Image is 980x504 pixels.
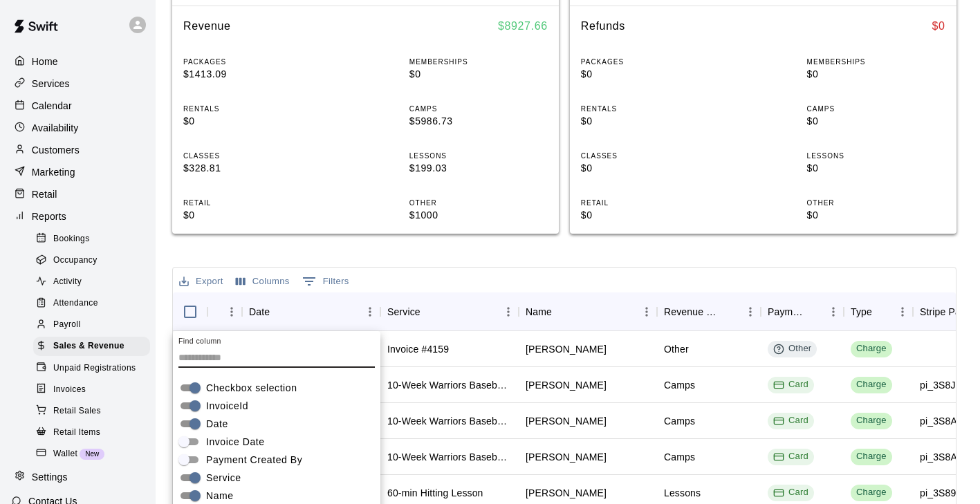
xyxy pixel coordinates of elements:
[581,57,719,67] p: PACKAGES
[409,67,548,82] p: $0
[526,414,607,428] div: Kara Block
[420,302,440,321] button: Sort
[232,271,293,292] button: Select columns
[183,57,322,67] p: PACKAGES
[33,336,156,357] a: Sales & Revenue
[360,301,380,322] button: Menu
[206,417,228,431] span: Date
[33,250,156,271] a: Occupancy
[856,414,887,427] div: Charge
[851,292,872,331] div: Type
[664,342,689,356] div: Other
[206,489,234,503] span: Name
[33,315,150,335] div: Payroll
[53,404,101,418] span: Retail Sales
[176,271,227,292] button: Export
[33,230,150,249] div: Bookings
[53,232,90,246] span: Bookings
[33,359,150,378] div: Unpaid Registrations
[206,453,302,467] span: Payment Created By
[33,423,150,442] div: Retail Items
[183,67,322,82] p: $1413.09
[773,486,808,499] div: Card
[740,301,761,322] button: Menu
[242,292,380,331] div: Date
[206,471,241,485] span: Service
[581,161,719,176] p: $0
[807,114,945,129] p: $0
[664,292,721,331] div: Revenue Category
[11,73,145,94] a: Services
[206,399,248,413] span: InvoiceId
[33,443,156,465] a: WalletNew
[807,67,945,82] p: $0
[11,467,145,487] div: Settings
[872,302,891,321] button: Sort
[526,450,607,464] div: Kara Block
[32,187,57,201] p: Retail
[409,57,548,67] p: MEMBERSHIPS
[206,381,297,395] span: Checkbox selection
[807,198,945,208] p: OTHER
[207,292,242,331] div: InvoiceId
[32,470,68,484] p: Settings
[33,272,150,292] div: Activity
[206,435,265,449] span: Invoice Date
[721,302,740,321] button: Sort
[657,292,761,331] div: Revenue Category
[11,95,145,116] div: Calendar
[183,198,322,208] p: RETAIL
[387,486,483,500] div: 60-min Hitting Lesson
[526,378,607,392] div: Yasser Abdelkader
[33,400,156,422] a: Retail Sales
[53,362,136,375] span: Unpaid Registrations
[526,342,607,356] div: Tracy Gerber
[773,450,808,463] div: Card
[773,342,811,355] div: Other
[178,336,221,346] label: Find column
[183,151,322,161] p: CLASSES
[664,378,695,392] div: Camps
[807,151,945,161] p: LESSONS
[856,486,887,499] div: Charge
[33,251,150,270] div: Occupancy
[53,275,82,289] span: Activity
[11,206,145,227] a: Reports
[761,292,844,331] div: Payment Method
[11,184,145,205] a: Retail
[409,104,548,114] p: CAMPS
[183,161,322,176] p: $328.81
[32,77,70,91] p: Services
[11,118,145,138] div: Availability
[387,292,420,331] div: Service
[53,254,98,268] span: Occupancy
[32,55,58,68] p: Home
[33,293,156,315] a: Attendance
[387,378,512,392] div: 10-Week Warriors Baseball Academy High-Performance Baseball Development Program (Ages 9–13, Rep &...
[80,450,104,458] span: New
[498,17,548,35] h6: $ 8927.66
[33,357,156,379] a: Unpaid Registrations
[773,414,808,427] div: Card
[807,161,945,176] p: $0
[380,292,519,331] div: Service
[183,104,322,114] p: RENTALS
[11,51,145,72] a: Home
[768,292,804,331] div: Payment Method
[664,414,695,428] div: Camps
[33,422,156,443] a: Retail Items
[11,162,145,183] a: Marketing
[32,165,75,179] p: Marketing
[932,17,945,35] h6: $ 0
[33,228,156,250] a: Bookings
[804,302,823,321] button: Sort
[409,208,548,223] p: $1000
[11,140,145,160] a: Customers
[581,67,719,82] p: $0
[519,292,657,331] div: Name
[33,445,150,464] div: WalletNew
